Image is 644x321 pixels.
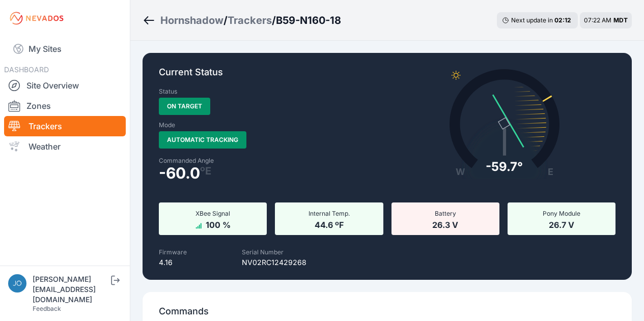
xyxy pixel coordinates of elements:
[200,167,211,175] span: º E
[543,210,580,217] span: Pony Module
[160,13,223,27] a: Hornshadow
[159,131,246,149] span: Automatic Tracking
[242,257,306,268] p: NV02RC12429268
[159,65,615,87] p: Current Status
[435,210,456,217] span: Battery
[486,159,523,175] div: -59.7°
[8,274,26,293] img: jos@nevados.solar
[159,257,187,268] p: 4.16
[33,274,109,305] div: [PERSON_NAME][EMAIL_ADDRESS][DOMAIN_NAME]
[613,16,628,24] span: MDT
[223,13,228,27] span: /
[4,65,49,74] span: DASHBOARD
[159,98,210,115] span: On Target
[8,10,65,26] img: Nevados
[159,248,187,256] label: Firmware
[159,121,175,129] label: Mode
[309,210,350,217] span: Internal Temp.
[33,305,61,312] a: Feedback
[143,7,341,34] nav: Breadcrumb
[272,13,276,27] span: /
[432,218,458,230] span: 26.3 V
[511,16,553,24] span: Next update in
[242,248,284,256] label: Serial Number
[549,218,574,230] span: 26.7 V
[159,87,177,96] label: Status
[584,16,611,24] span: 07:22 AM
[159,167,200,179] span: -60.0
[4,116,126,136] a: Trackers
[554,16,573,24] div: 02 : 12
[206,218,231,230] span: 100 %
[159,157,381,165] label: Commanded Angle
[4,75,126,96] a: Site Overview
[276,13,341,27] h3: B59-N160-18
[228,13,272,27] a: Trackers
[4,37,126,61] a: My Sites
[4,136,126,157] a: Weather
[195,210,230,217] span: XBee Signal
[315,218,344,230] span: 44.6 ºF
[4,96,126,116] a: Zones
